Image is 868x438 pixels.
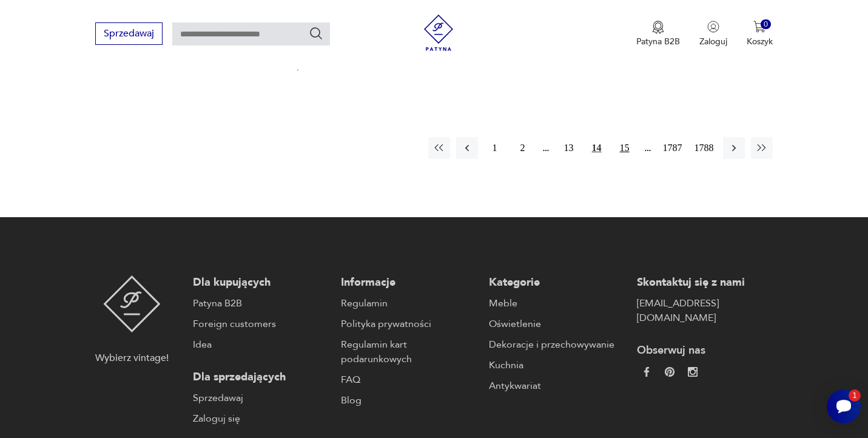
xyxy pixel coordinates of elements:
a: Ikona medaluPatyna B2B [636,21,680,47]
img: Ikona koszyka [753,21,765,33]
button: 1 [484,137,506,159]
p: Koszyk [747,36,773,47]
img: c2fd9cf7f39615d9d6839a72ae8e59e5.webp [688,367,698,377]
a: Regulamin kart podarunkowych [341,337,477,366]
a: [EMAIL_ADDRESS][DOMAIN_NAME] [637,296,773,325]
a: FAQ [341,372,477,387]
a: Oświetlenie [489,317,625,331]
a: Zaloguj się [193,411,329,426]
a: Regulamin [341,296,477,311]
a: Dekoracje i przechowywanie [489,337,625,352]
a: Sprzedawaj [95,30,163,39]
p: Skontaktuj się z nami [637,275,773,290]
p: Patyna B2B [636,36,680,47]
button: 15 [614,137,636,159]
a: Blog [341,393,477,408]
div: 0 [761,19,771,30]
a: Foreign customers [193,317,329,331]
p: Kategorie [489,275,625,290]
img: 37d27d81a828e637adc9f9cb2e3d3a8a.webp [665,367,675,377]
iframe: Smartsupp widget button [827,389,861,423]
button: 1788 [691,137,717,159]
button: Szukaj [309,26,323,41]
button: 14 [586,137,608,159]
a: Antykwariat [489,379,625,393]
button: Sprzedawaj [95,22,163,45]
p: Informacje [341,275,477,290]
img: Ikonka użytkownika [707,21,719,33]
img: Patyna - sklep z meblami i dekoracjami vintage [420,15,457,51]
img: Ikona medalu [652,21,664,34]
button: 0Koszyk [747,21,773,47]
button: 13 [558,137,580,159]
img: da9060093f698e4c3cedc1453eec5031.webp [642,367,651,377]
button: Zaloguj [699,21,727,47]
img: Patyna - sklep z meblami i dekoracjami vintage [103,275,161,332]
a: Polityka prywatności [341,317,477,331]
p: Dla kupujących [193,275,329,290]
p: Dla sprzedających [193,370,329,385]
p: Obserwuj nas [637,343,773,358]
a: Kuchnia [489,358,625,372]
a: Idea [193,337,329,352]
button: 2 [512,137,534,159]
a: Patyna B2B [193,296,329,311]
button: 1787 [660,137,685,159]
p: Zaloguj [699,36,727,47]
a: Meble [489,296,625,311]
button: Patyna B2B [636,21,680,47]
a: Sprzedawaj [193,391,329,405]
p: 100,00 zł [278,61,426,71]
p: Wybierz vintage! [95,351,169,365]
